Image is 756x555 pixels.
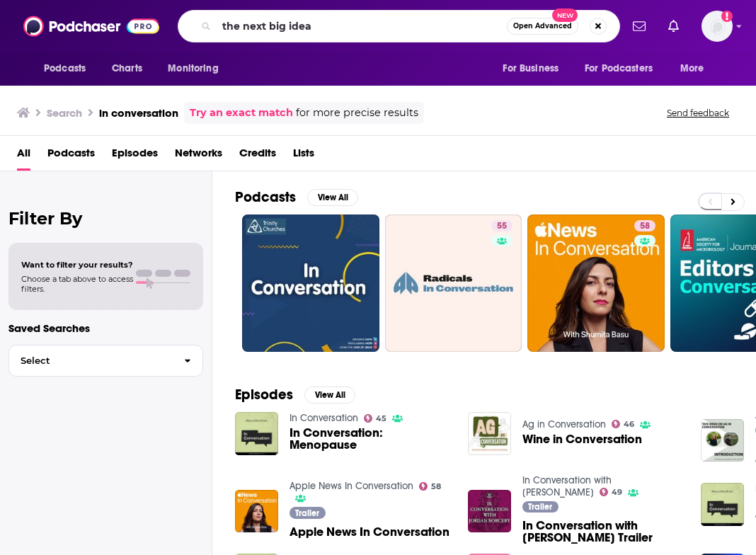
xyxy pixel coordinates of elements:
span: 49 [612,489,622,496]
a: All [17,142,30,171]
span: Select [9,356,173,365]
input: Search podcasts, credits, & more... [217,15,507,38]
button: Send feedback [663,107,733,119]
a: 45 [364,414,387,423]
a: Wine in Conversation [522,433,642,445]
a: Credits [239,142,276,171]
h3: Search [47,106,82,120]
img: Wine in Conversation [468,412,511,455]
a: 58 [634,220,655,231]
button: View All [304,387,355,404]
a: In Conversation with Jordan Sorcery Trailer [522,520,684,544]
span: 46 [624,421,634,428]
span: Choose a tab above to access filters. [21,274,133,294]
a: Networks [175,142,222,171]
img: In Conversation with Jordan Sorcery Trailer [468,490,511,533]
a: Podcasts [47,142,95,171]
p: Saved Searches [8,321,203,335]
a: 58 [419,482,442,491]
div: Search podcasts, credits, & more... [178,10,620,42]
span: For Business [503,59,559,79]
button: Open AdvancedNew [507,18,578,35]
a: In Conversation [290,412,358,424]
button: open menu [670,55,722,82]
span: Charts [112,59,142,79]
button: Show profile menu [701,11,733,42]
h2: Podcasts [235,188,296,206]
a: Ag in Conversation [522,418,606,430]
a: Show notifications dropdown [627,14,651,38]
span: Open Advanced [513,23,572,30]
span: 58 [431,484,441,490]
a: PodcastsView All [235,188,358,206]
span: New [552,8,578,22]
a: Lists [293,142,314,171]
button: Select [8,345,203,377]
img: In Conversation: 100 years of insulin [701,483,744,526]
button: open menu [575,55,673,82]
h2: Filter By [8,208,203,229]
span: Logged in as smeizlik [701,11,733,42]
span: More [680,59,704,79]
h3: in conversation [99,106,178,120]
span: For Podcasters [585,59,653,79]
span: Trailer [528,503,552,511]
button: open menu [493,55,576,82]
span: 55 [497,219,507,234]
img: Introduction to Ag in Conversation [701,419,744,462]
h2: Episodes [235,386,293,404]
a: 55 [491,220,512,231]
img: User Profile [701,11,733,42]
a: Apple News In Conversation [290,480,413,492]
a: Try an exact match [190,105,293,121]
a: Show notifications dropdown [663,14,685,38]
a: In Conversation: Menopause [290,427,451,451]
button: View All [307,189,358,206]
span: for more precise results [296,105,418,121]
a: Apple News In Conversation [290,526,449,538]
a: In Conversation with Jordan Sorcery [522,474,612,498]
a: 49 [600,488,623,496]
span: Want to filter your results? [21,260,133,270]
span: 45 [376,416,386,422]
svg: Add a profile image [721,11,733,22]
img: In Conversation: Menopause [235,412,278,455]
span: Monitoring [168,59,218,79]
span: Trailer [295,509,319,517]
button: open menu [34,55,104,82]
a: Charts [103,55,151,82]
span: 58 [640,219,650,234]
a: 58 [527,214,665,352]
a: EpisodesView All [235,386,355,404]
a: Episodes [112,142,158,171]
a: 46 [612,420,635,428]
span: In Conversation with [PERSON_NAME] Trailer [522,520,684,544]
a: 55 [385,214,522,352]
span: Podcasts [44,59,86,79]
button: open menu [158,55,236,82]
img: Apple News In Conversation [235,490,278,533]
img: Podchaser - Follow, Share and Rate Podcasts [23,13,159,40]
